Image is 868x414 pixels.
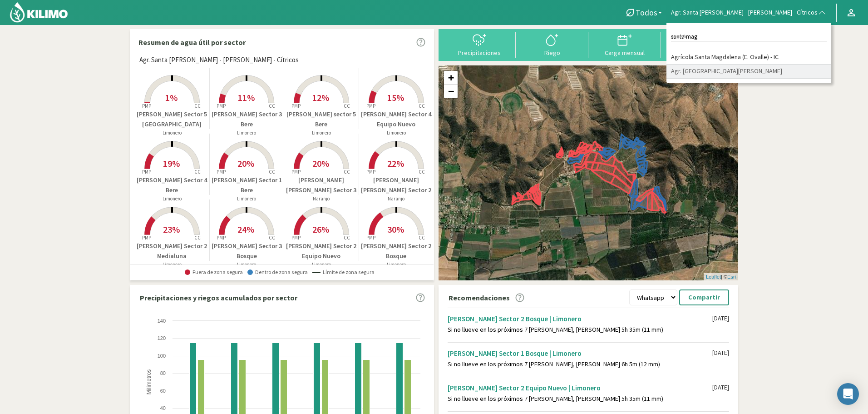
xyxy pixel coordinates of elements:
[359,241,434,261] p: [PERSON_NAME] Sector 2 Bosque
[312,224,329,235] span: 26%
[518,50,586,56] div: Riego
[135,261,209,269] p: Limonero
[217,169,226,175] tspan: PMP
[284,110,359,129] p: [PERSON_NAME] sector 5 Bere
[591,50,658,56] div: Carga mensual
[135,175,209,195] p: [PERSON_NAME] Sector 4 Bere
[366,234,375,241] tspan: PMP
[516,32,588,56] button: Riego
[160,388,166,394] text: 60
[194,103,201,109] tspan: CC
[443,32,516,56] button: Precipitaciones
[158,318,166,324] text: 140
[291,234,301,241] tspan: PMP
[163,158,180,169] span: 19%
[359,175,434,195] p: [PERSON_NAME] [PERSON_NAME] Sector 2
[588,32,661,56] button: Carga mensual
[142,103,151,109] tspan: PMP
[448,384,712,392] div: [PERSON_NAME] Sector 2 Equipo Nuevo | Limonero
[163,224,180,235] span: 23%
[158,335,166,341] text: 120
[636,8,657,17] span: Todos
[269,169,276,175] tspan: CC
[142,234,151,241] tspan: PMP
[448,314,712,323] div: [PERSON_NAME] Sector 2 Bosque | Limonero
[146,369,152,394] text: Milímetros
[366,103,375,109] tspan: PMP
[359,110,434,129] p: [PERSON_NAME] Sector 4 Equipo Nuevo
[387,158,404,169] span: 22%
[194,169,201,175] tspan: CC
[210,175,284,195] p: [PERSON_NAME] Sector 1 Bere
[359,129,434,137] p: Limonero
[210,261,284,269] p: Limonero
[291,103,301,109] tspan: PMP
[312,92,329,103] span: 12%
[210,241,284,261] p: [PERSON_NAME] Sector 3 Bosque
[135,129,209,137] p: Limonero
[387,224,404,235] span: 30%
[448,326,712,334] div: Si no llueve en los próximos 7 [PERSON_NAME], [PERSON_NAME] 5h 35m (11 mm)
[185,269,243,275] span: Fuera de zona segura
[142,169,151,175] tspan: PMP
[312,269,375,275] span: Límite de zona segura
[704,273,738,281] div: | ©
[706,274,721,279] a: Leaflet
[664,50,731,56] div: Reportes
[140,292,297,303] p: Precipitaciones y riegos acumulados por sector
[139,55,299,65] span: Agr. Santa [PERSON_NAME] - [PERSON_NAME] - Cítricos
[9,1,69,23] img: Kilimo
[291,169,301,175] tspan: PMP
[727,274,736,279] a: Esri
[344,234,350,241] tspan: CC
[160,405,166,411] text: 40
[688,292,720,303] p: Compartir
[419,234,425,241] tspan: CC
[712,349,729,357] div: [DATE]
[837,383,859,405] div: Open Intercom Messenger
[217,103,226,109] tspan: PMP
[158,353,166,359] text: 100
[165,92,178,103] span: 1%
[359,261,434,269] p: Limonero
[712,384,729,391] div: [DATE]
[135,241,209,261] p: [PERSON_NAME] Sector 2 Medialuna
[444,71,458,85] a: Zoom in
[671,8,818,17] span: Agr. Santa [PERSON_NAME] - [PERSON_NAME] - Cítricos
[679,289,729,305] button: Compartir
[449,292,510,303] p: Recomendaciones
[344,103,350,109] tspan: CC
[446,50,513,56] div: Precipitaciones
[359,195,434,203] p: Naranjo
[160,370,166,376] text: 80
[387,92,404,103] span: 15%
[284,175,359,195] p: [PERSON_NAME] [PERSON_NAME] Sector 3
[194,234,201,241] tspan: CC
[210,110,284,129] p: [PERSON_NAME] Sector 3 Bere
[238,92,255,103] span: 11%
[217,234,226,241] tspan: PMP
[210,129,284,137] p: Limonero
[666,50,831,65] li: Agrícola Santa Magdalena (E. Ovalle) - IC
[312,158,329,169] span: 20%
[284,195,359,203] p: Naranjo
[448,395,712,403] div: Si no llueve en los próximos 7 [PERSON_NAME], [PERSON_NAME] 5h 35m (11 mm)
[419,103,425,109] tspan: CC
[284,241,359,261] p: [PERSON_NAME] Sector 2 Equipo Nuevo
[284,261,359,269] p: Limonero
[712,314,729,322] div: [DATE]
[344,169,350,175] tspan: CC
[138,37,246,48] p: Resumen de agua útil por sector
[135,195,209,203] p: Limonero
[284,129,359,137] p: Limonero
[269,103,276,109] tspan: CC
[661,32,734,56] button: Reportes
[419,169,425,175] tspan: CC
[237,158,254,169] span: 20%
[269,234,276,241] tspan: CC
[210,195,284,203] p: Limonero
[666,65,831,79] li: Agr. [GEOGRAPHIC_DATA][PERSON_NAME]
[444,85,458,98] a: Zoom out
[135,110,209,129] p: [PERSON_NAME] Sector 5 [GEOGRAPHIC_DATA]
[448,360,712,368] div: Si no llueve en los próximos 7 [PERSON_NAME], [PERSON_NAME] 6h 5m (12 mm)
